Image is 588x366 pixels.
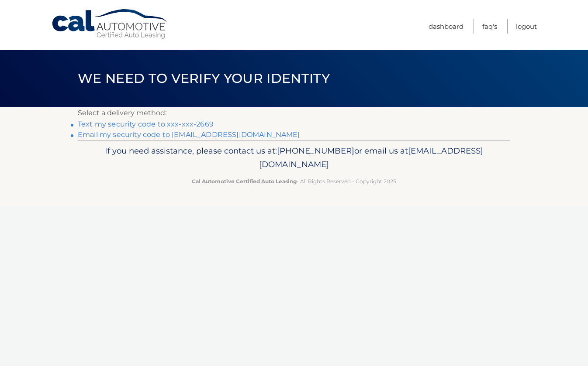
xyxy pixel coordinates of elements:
[51,9,169,40] a: Cal Automotive
[83,144,505,172] p: If you need assistance, please contact us at: or email us at
[192,178,297,185] strong: Cal Automotive Certified Auto Leasing
[516,19,537,34] a: Logout
[482,19,497,34] a: FAQ's
[277,146,354,156] span: [PHONE_NUMBER]
[78,130,300,139] a: Email my security code to [EMAIL_ADDRESS][DOMAIN_NAME]
[78,70,330,86] span: We need to verify your identity
[78,120,214,128] a: Text my security code to xxx-xxx-2669
[78,107,510,119] p: Select a delivery method:
[83,177,505,186] p: - All Rights Reserved - Copyright 2025
[429,19,463,34] a: Dashboard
